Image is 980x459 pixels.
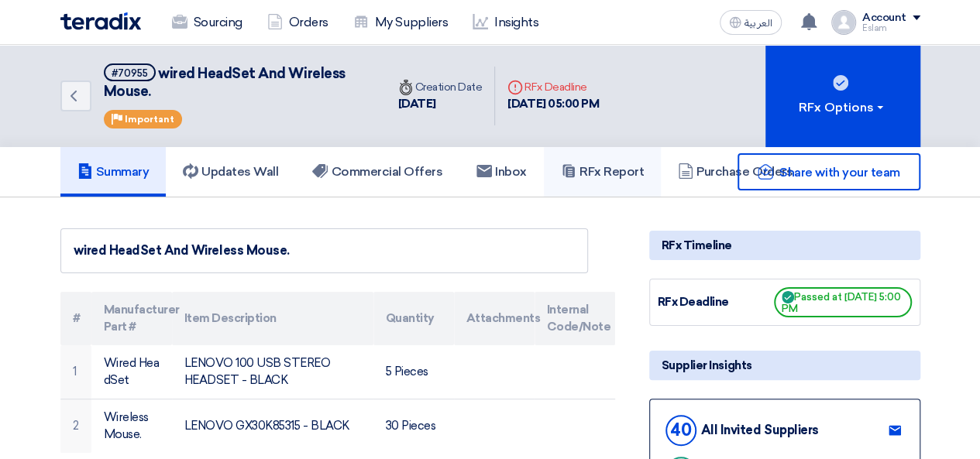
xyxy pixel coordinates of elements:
th: Item Description [172,292,373,345]
td: 30 Pieces [373,399,454,453]
span: wired HeadSet And Wireless Mouse. [104,65,346,100]
span: Passed at [DATE] 5:00 PM [774,287,912,317]
a: Updates Wall [166,147,295,197]
button: RFx Options [765,45,920,147]
td: LENOVO 100 USB STEREO HEADSET - BLACK [172,345,373,399]
div: RFx Timeline [649,231,920,260]
div: All Invited Suppliers [701,423,819,437]
button: العربية [720,10,782,35]
th: Manufacturer Part # [91,292,172,345]
a: Commercial Offers [295,147,459,197]
th: # [60,292,91,345]
div: RFx Deadline [507,79,599,95]
a: Insights [460,5,551,39]
td: Wired HeadSet [91,345,172,399]
img: Teradix logo [60,12,141,30]
div: RFx Deadline [658,293,774,311]
h5: Summary [77,164,150,180]
span: Share with your team [779,165,899,180]
div: Creation Date [398,79,483,95]
h5: Inbox [476,164,527,180]
div: wired HeadSet And Wireless Mouse. [74,241,575,260]
td: 1 [60,345,91,399]
span: العربية [744,18,772,29]
td: 5 Pieces [373,345,454,399]
h5: Commercial Offers [312,164,442,180]
div: [DATE] 05:00 PM [507,95,599,113]
a: Sourcing [160,5,255,39]
a: Inbox [459,147,544,197]
div: Account [862,12,906,25]
a: My Suppliers [341,5,460,39]
div: Eslam [862,24,920,33]
h5: wired HeadSet And Wireless Mouse. [104,63,367,101]
div: Supplier Insights [649,351,920,380]
td: LENOVO GX30K85315 - BLACK [172,399,373,453]
div: [DATE] [398,95,483,113]
img: profile_test.png [831,10,856,35]
a: Purchase Orders [661,147,810,197]
th: Internal Code/Note [535,292,615,345]
td: Wireless Mouse. [91,399,172,453]
a: RFx Report [544,147,661,197]
th: Attachments [454,292,535,345]
td: 2 [60,399,91,453]
a: Summary [60,147,167,197]
div: 40 [665,415,696,446]
th: Quantity [373,292,454,345]
h5: RFx Report [561,164,644,180]
span: Important [125,114,174,125]
div: RFx Options [799,98,886,117]
div: #70955 [112,68,148,78]
h5: Updates Wall [183,164,278,180]
a: Orders [255,5,341,39]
